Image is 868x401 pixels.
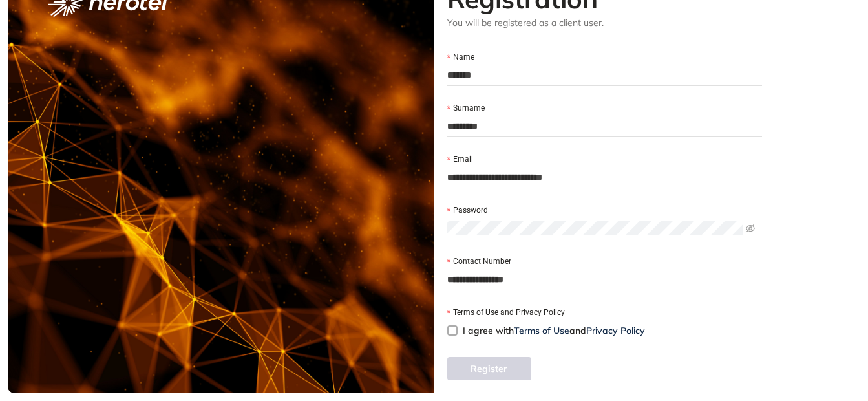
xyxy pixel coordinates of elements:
label: Contact Number [447,255,511,268]
label: Surname [447,102,485,114]
span: eye-invisible [746,224,755,233]
input: Contact Number [447,270,763,289]
a: Terms of Use [514,325,569,336]
input: Surname [447,116,763,136]
input: Name [447,65,763,85]
a: Privacy Policy [586,325,645,336]
label: Name [447,51,474,63]
input: Password [447,221,744,235]
label: Password [447,204,488,217]
span: I agree with and [463,325,645,336]
input: Email [447,168,763,187]
label: Email [447,153,473,166]
label: Terms of Use and Privacy Policy [447,307,565,319]
span: You will be registered as a client user. [447,16,763,28]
